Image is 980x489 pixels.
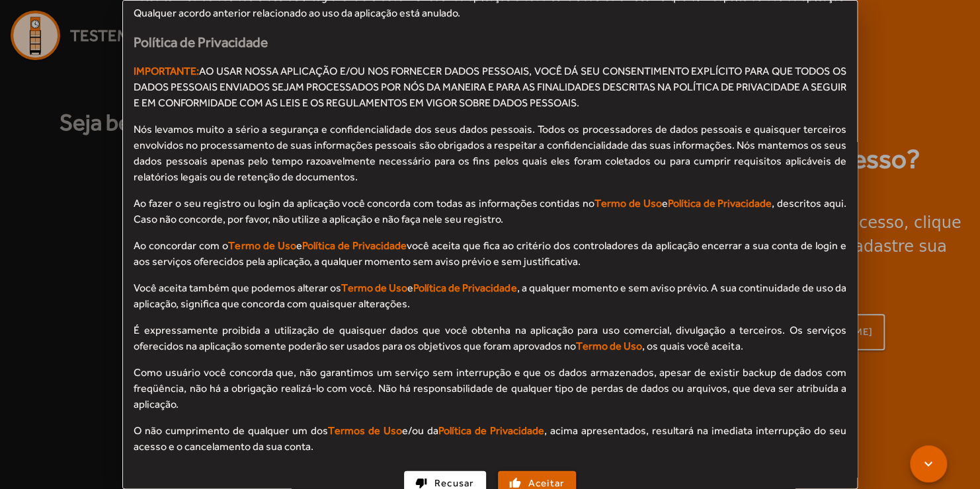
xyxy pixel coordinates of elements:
span: Termos de Uso [328,424,402,436]
span: IMPORTANTE: [134,64,199,77]
p: Você aceita também que podemos alterar os e , a qualquer momento e sem aviso prévio. A sua contin... [134,280,846,311]
p: AO USAR NOSSA APLICAÇÃO E/OU NOS FORNECER DADOS PESSOAIS, VOCÊ DÁ SEU CONSENTIMENTO EXPLÍCITO PAR... [134,63,846,110]
p: O não cumprimento de qualquer um dos e/ou da , acima apresentados, resultará na imediata interrup... [134,422,846,454]
p: Como usuário você concorda que, não garantimos um serviço sem interrupção e que os dados armazena... [134,364,846,412]
span: Termo de Uso [594,196,662,209]
p: É expressamente proibida a utilização de quaisquer dados que você obtenha na aplicação para uso c... [134,322,846,354]
p: Nós levamos muito a sério a segurança e confidencialidade dos seus dados pessoais. Todos os proce... [134,121,846,184]
p: Ao concordar com o e você aceita que fica ao critério dos controladores da aplicação encerrar a s... [134,237,846,269]
strong: Política de Privacidade [134,34,268,50]
span: Termo de Uso [228,239,296,251]
span: Política de Privacidade [413,281,516,293]
p: Ao fazer o seu registro ou login da aplicação você concorda com todas as informações contidas no ... [134,195,846,227]
span: Termo de Uso [576,339,642,352]
span: Política de Privacidade [668,196,772,209]
span: Política de Privacidade [302,239,407,251]
span: Termo de Uso [341,281,407,293]
span: Política de Privacidade [438,424,544,436]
